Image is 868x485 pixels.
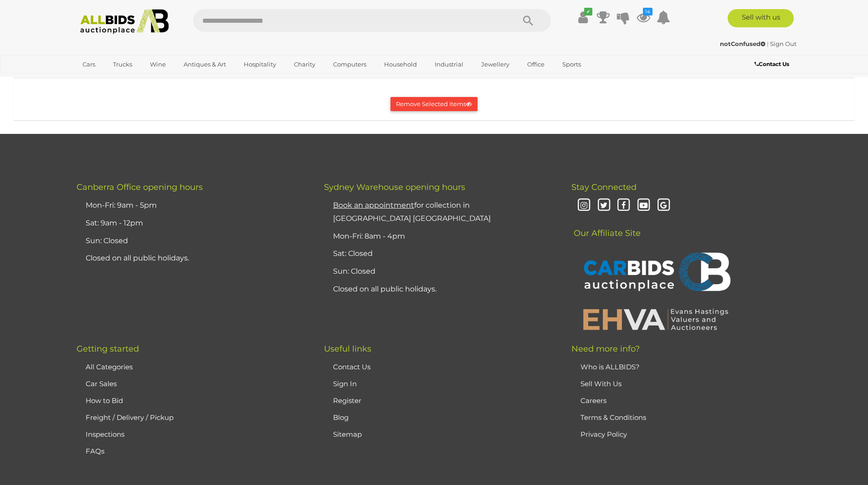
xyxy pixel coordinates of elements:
i: Twitter [596,198,612,214]
li: Sat: Closed [331,245,549,263]
span: Canberra Office opening hours [77,182,203,192]
a: Privacy Policy [580,430,627,439]
img: EHVA | Evans Hastings Valuers and Auctioneers [578,307,733,331]
a: Jewellery [475,57,515,72]
i: Google [656,198,672,214]
a: All Categories [86,362,133,371]
li: Mon-Fri: 8am - 4pm [331,228,549,245]
button: Search [505,9,551,32]
a: Careers [580,396,606,405]
a: Inspections [86,430,124,439]
a: Car Sales [86,379,117,388]
a: Who is ALLBIDS? [580,362,640,371]
button: Remove Selected Items [390,97,478,111]
i: Youtube [636,198,652,214]
li: Sat: 9am - 12pm [83,214,301,232]
a: Hospitality [238,57,282,72]
a: Computers [327,57,372,72]
span: Our Affiliate Site [571,214,641,238]
a: Sports [556,57,587,72]
a: Contact Us [333,362,370,371]
a: Charity [288,57,321,72]
a: Wine [144,57,172,72]
u: Book an appointment [333,201,414,209]
a: Sell With Us [580,379,621,388]
a: Household [378,57,423,72]
a: notConfused [720,40,767,47]
a: ✔ [576,9,590,26]
span: Useful links [324,344,371,354]
li: Closed on all public holidays. [83,250,301,267]
i: Facebook [616,198,632,214]
a: Trucks [107,57,138,72]
li: Sun: Closed [83,232,301,250]
span: Sydney Warehouse opening hours [324,182,465,192]
a: Blog [333,413,349,422]
img: Allbids.com.au [75,9,174,34]
li: Mon-Fri: 9am - 5pm [83,197,301,214]
a: Contact Us [755,59,791,69]
span: | [767,40,769,47]
a: Industrial [429,57,469,72]
i: 14 [643,8,652,15]
a: 14 [637,9,650,26]
a: Freight / Delivery / Pickup [86,413,174,422]
li: Sun: Closed [331,263,549,281]
span: Need more info? [571,344,640,354]
a: FAQs [86,447,104,455]
i: ✔ [584,8,592,15]
a: Book an appointmentfor collection in [GEOGRAPHIC_DATA] [GEOGRAPHIC_DATA] [333,201,491,223]
a: Sell with us [728,9,794,27]
a: Terms & Conditions [580,413,646,422]
a: Office [521,57,550,72]
a: [GEOGRAPHIC_DATA] [77,72,153,87]
a: How to Bid [86,396,123,405]
strong: notConfused [720,40,765,47]
a: Sitemap [333,430,362,439]
b: Contact Us [755,61,789,67]
a: Sign Out [770,40,796,47]
span: Getting started [77,344,139,354]
li: Closed on all public holidays. [331,281,549,298]
a: Antiques & Art [178,57,232,72]
a: Register [333,396,361,405]
i: Instagram [576,198,592,214]
a: Sign In [333,379,357,388]
span: Stay Connected [571,182,637,192]
img: CARBIDS Auctionplace [578,243,733,303]
a: Cars [77,57,101,72]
